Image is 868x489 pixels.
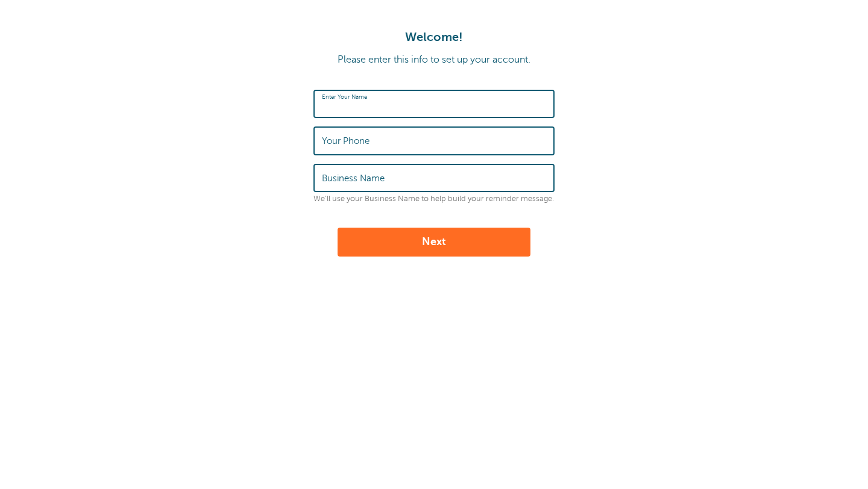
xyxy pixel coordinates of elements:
h1: Welcome! [12,30,856,45]
p: Please enter this info to set up your account. [12,54,856,66]
button: Next [338,228,530,257]
label: Business Name [322,173,385,184]
label: Your Phone [322,135,370,146]
label: Enter Your Name [322,93,367,101]
p: We'll use your Business Name to help build your reminder message. [313,195,555,204]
